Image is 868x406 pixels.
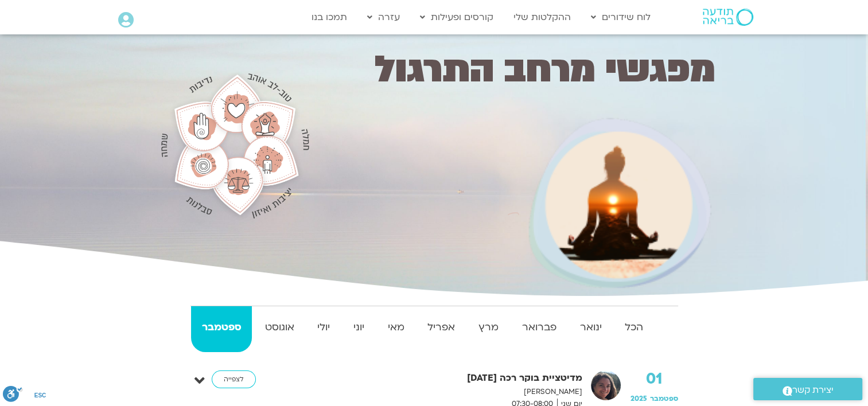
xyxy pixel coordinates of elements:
a: ההקלטות שלי [508,6,577,28]
a: יוני [343,306,375,352]
p: [PERSON_NAME] [281,386,582,398]
a: אוגוסט [254,306,305,352]
strong: ינואר [569,319,612,336]
a: מרץ [468,306,509,352]
a: הכל [614,306,654,352]
a: תמכו בנו [306,6,353,28]
strong: יולי [307,319,341,336]
a: מאי [377,306,415,352]
strong: פברואר [511,319,567,336]
strong: הכל [614,319,654,336]
a: יולי [307,306,341,352]
strong: 01 [630,370,678,388]
strong: מדיטציית בוקר רכה [DATE] [281,370,582,386]
strong: מרץ [468,319,509,336]
strong: אפריל [417,319,466,336]
strong: מאי [377,319,415,336]
span: ספטמבר [650,394,678,403]
strong: יוני [343,319,375,336]
a: ספטמבר [191,306,252,352]
a: ינואר [569,306,612,352]
h1: מפגשי מרחב התרגול [324,53,715,87]
strong: ספטמבר [191,319,252,336]
a: קורסים ופעילות [414,6,499,28]
a: לצפייה [212,370,256,389]
span: 2025 [630,394,647,403]
a: לוח שידורים [585,6,656,28]
a: פברואר [511,306,567,352]
img: תודעה בריאה [703,9,753,26]
span: יצירת קשר [792,382,834,398]
a: יצירת קשר [753,378,862,400]
a: אפריל [417,306,466,352]
a: עזרה [361,6,406,28]
strong: אוגוסט [254,319,305,336]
